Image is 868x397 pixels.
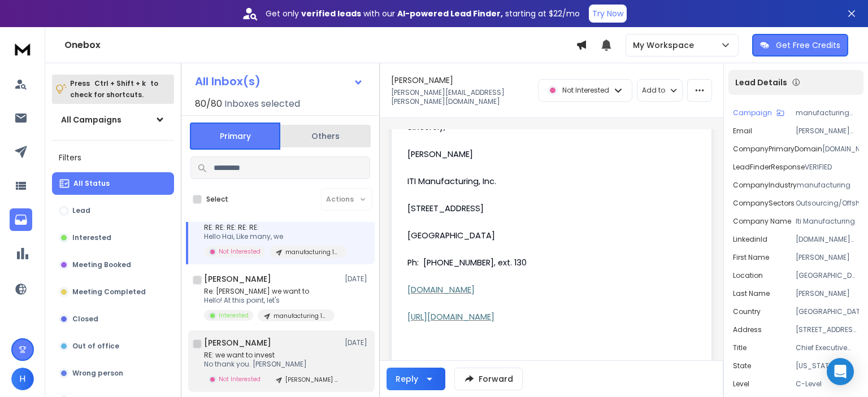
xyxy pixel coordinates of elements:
p: Iti Manufacturing [796,217,859,226]
p: Company Name [733,217,791,226]
p: companySectors [733,199,795,208]
button: Meeting Booked [52,254,174,276]
button: All Inbox(s) [186,70,372,93]
button: Forward [454,368,523,390]
div: Reply [396,373,418,385]
button: H [11,368,34,390]
p: manufacturing [797,181,859,190]
p: Outsourcing/Offshoring [796,199,859,208]
a: [DOMAIN_NAME] [407,284,475,295]
p: Get only with our starting at $22/mo [266,8,580,19]
p: Re: [PERSON_NAME] we want to [204,287,335,296]
p: address [733,325,762,334]
button: Wrong person [52,362,174,385]
p: Last Name [733,289,770,298]
p: level [733,379,749,389]
button: Others [280,124,371,149]
p: Not Interested [562,86,609,95]
h3: Inboxes selected [224,97,300,111]
h1: [PERSON_NAME] [204,337,271,348]
button: Get Free Credits [752,34,848,56]
p: [PERSON_NAME] [796,289,859,298]
span: [STREET_ADDRESS] [407,203,484,214]
p: Hello Hai, Like many, we [204,232,340,241]
p: [PERSON_NAME][EMAIL_ADDRESS][PERSON_NAME][DOMAIN_NAME] [391,88,531,106]
p: leadFinderResponse [733,163,805,172]
h1: Onebox [64,38,576,52]
button: Reply [387,368,445,390]
p: manufacturing 10k lead list lead-finder [285,248,340,256]
button: All Status [52,172,174,195]
p: All Status [73,179,110,188]
p: Meeting Completed [72,287,146,296]
div: Open Intercom Messenger [827,358,854,385]
a: [URL][DOMAIN_NAME] [407,311,494,322]
p: Lead Details [735,77,787,88]
p: country [733,307,761,316]
p: Interested [72,233,111,242]
p: state [733,361,751,370]
span: ITI Manufacturing, Inc. [407,176,496,187]
span: Ctrl + Shift + k [93,77,147,90]
p: C-Level [796,379,859,389]
p: location [733,271,763,280]
button: Try Now [589,5,627,23]
label: Select [206,195,228,204]
p: [DOMAIN_NAME][URL] [796,235,859,244]
p: [DATE] [345,338,370,347]
button: Out of office [52,335,174,357]
p: RE: RE: RE: RE: RE: [204,223,340,232]
p: Not Interested [219,375,261,383]
button: Campaign [733,108,784,117]
p: Press to check for shortcuts. [70,78,158,101]
p: [DOMAIN_NAME] [822,145,859,154]
span: [PERSON_NAME] [407,149,473,160]
p: Not Interested [219,247,261,256]
h3: Filters [52,150,174,165]
p: Closed [72,315,98,324]
p: [PERSON_NAME][EMAIL_ADDRESS][PERSON_NAME][DOMAIN_NAME] [796,126,859,136]
p: Out of office [72,342,119,351]
button: Closed [52,308,174,330]
p: Add to [642,86,665,95]
button: Meeting Completed [52,281,174,303]
p: [US_STATE] [796,361,859,370]
p: Email [733,126,752,136]
span: 80 / 80 [195,97,222,111]
p: Chief Executive Officer [796,343,859,352]
button: Interested [52,226,174,249]
p: [PERSON_NAME] [796,253,859,262]
p: RE: we want to invest [204,351,340,360]
p: manufacturing 10k lead list lead-finder [274,312,328,320]
p: companyIndustry [733,181,797,190]
p: First Name [733,253,769,262]
button: All Campaigns [52,108,174,131]
p: Lead [72,206,90,215]
p: No thank you. [PERSON_NAME] [204,360,340,369]
p: Wrong person [72,369,123,378]
p: [GEOGRAPHIC_DATA] [796,307,859,316]
p: Meeting Booked [72,260,131,269]
strong: AI-powered Lead Finder, [397,8,503,19]
p: [PERSON_NAME] 85k mailverfy [285,376,340,384]
p: VERIFIED [805,163,859,172]
strong: verified leads [301,8,361,19]
p: title [733,343,747,352]
button: Lead [52,199,174,222]
span: Ph: [PHONE_NUMBER], ext. 130 [407,257,527,268]
p: Get Free Credits [776,40,840,51]
p: Hello! At this point, let's [204,296,335,305]
p: [STREET_ADDRESS][PERSON_NAME] [796,325,859,334]
p: Campaign [733,108,772,117]
p: [GEOGRAPHIC_DATA], [US_STATE], [GEOGRAPHIC_DATA] [796,271,859,280]
p: Interested [219,311,249,320]
p: manufacturing 10k lead list lead-finder [796,108,859,117]
button: Primary [190,123,280,150]
img: logo [11,38,34,59]
p: companyPrimaryDomain [733,145,822,154]
p: My Workspace [633,40,698,51]
h1: [PERSON_NAME] [391,75,453,86]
